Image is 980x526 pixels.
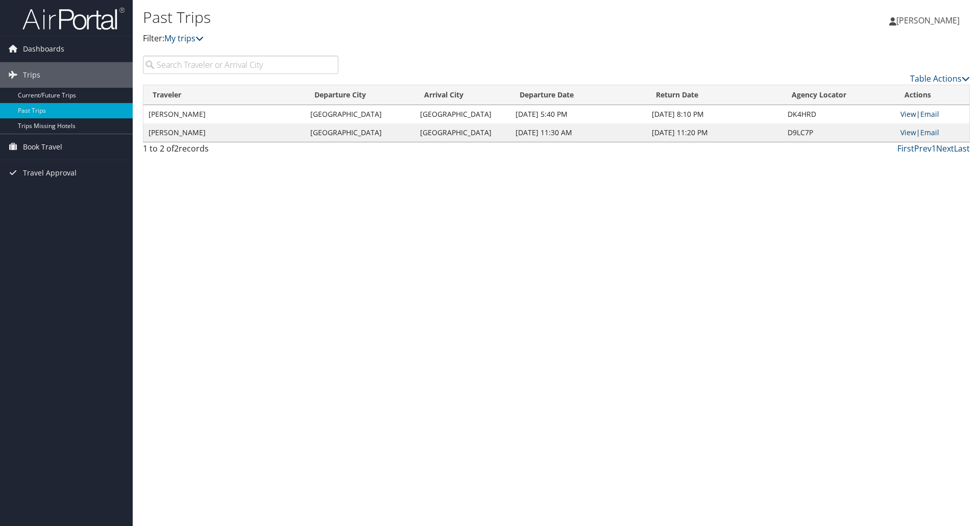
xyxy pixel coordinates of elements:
[23,36,64,62] span: Dashboards
[782,85,896,105] th: Agency Locator: activate to sort column ascending
[305,123,415,142] td: [GEOGRAPHIC_DATA]
[510,85,647,105] th: Departure Date: activate to sort column ascending
[897,143,914,154] a: First
[889,5,970,36] a: [PERSON_NAME]
[23,62,40,88] span: Trips
[914,143,932,154] a: Prev
[647,123,782,142] td: [DATE] 11:20 PM
[174,143,179,154] span: 2
[305,85,415,105] th: Departure City: activate to sort column ascending
[896,15,960,26] span: [PERSON_NAME]
[22,7,125,31] img: airportal-logo.png
[910,73,970,84] a: Table Actions
[164,33,204,44] a: My trips
[932,143,936,154] a: 1
[415,85,510,105] th: Arrival City: activate to sort column ascending
[920,128,939,137] a: Email
[895,85,969,105] th: Actions
[143,7,694,28] h1: Past Trips
[143,105,305,123] td: [PERSON_NAME]
[143,85,305,105] th: Traveler: activate to sort column ascending
[782,123,896,142] td: D9LC7P
[510,105,647,123] td: [DATE] 5:40 PM
[895,123,969,142] td: |
[782,105,896,123] td: DK4HRD
[415,123,510,142] td: [GEOGRAPHIC_DATA]
[143,123,305,142] td: [PERSON_NAME]
[23,160,77,186] span: Travel Approval
[305,105,415,123] td: [GEOGRAPHIC_DATA]
[647,105,782,123] td: [DATE] 8:10 PM
[23,134,62,160] span: Book Travel
[920,109,939,119] a: Email
[510,123,647,142] td: [DATE] 11:30 AM
[647,85,782,105] th: Return Date: activate to sort column ascending
[936,143,954,154] a: Next
[900,109,916,119] a: View
[895,105,969,123] td: |
[954,143,970,154] a: Last
[143,32,694,45] p: Filter:
[900,128,916,137] a: View
[415,105,510,123] td: [GEOGRAPHIC_DATA]
[143,142,338,160] div: 1 to 2 of records
[143,56,338,74] input: Search Traveler or Arrival City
